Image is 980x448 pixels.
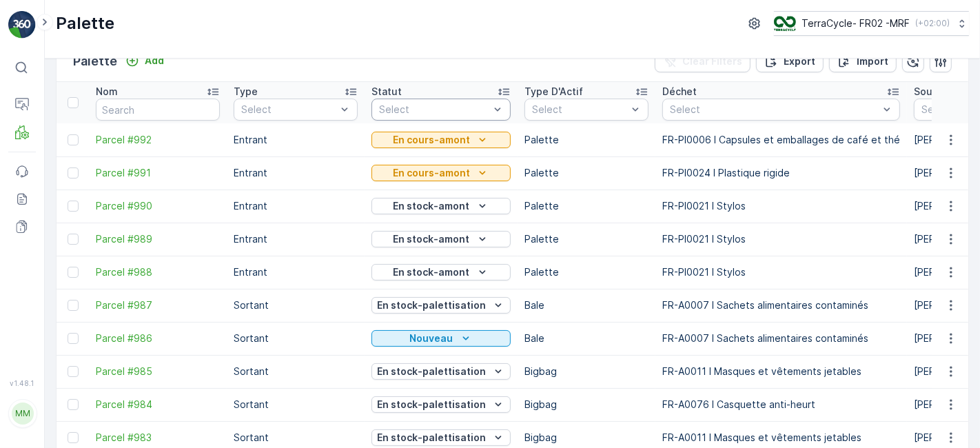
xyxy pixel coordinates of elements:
[8,379,36,387] span: v 1.48.1
[371,85,402,99] p: Statut
[96,232,220,246] a: Parcel #989
[518,256,655,289] td: Palette
[655,289,907,322] td: FR-A0007 I Sachets alimentaires contaminés
[227,256,365,289] td: Entrant
[518,156,655,190] td: Palette
[394,199,470,213] p: En stock-amont
[145,54,164,68] p: Add
[73,52,117,71] p: Palette
[655,388,907,421] td: FR-A0076 I Casquette anti-heurt
[379,103,489,116] p: Select
[393,133,470,147] p: En cours-amont
[68,333,79,344] div: Toggle Row Selected
[227,322,365,355] td: Sortant
[96,166,220,180] a: Parcel #991
[96,298,220,312] a: Parcel #987
[784,54,815,68] p: Export
[524,85,583,99] p: Type D'Actif
[518,355,655,388] td: Bigbag
[68,300,79,311] div: Toggle Row Selected
[371,132,511,148] button: En cours-amont
[774,16,796,31] img: terracycle.png
[371,198,511,214] button: En stock-amont
[377,298,486,312] p: En stock-palettisation
[96,133,220,147] a: Parcel #992
[394,265,470,279] p: En stock-amont
[120,52,170,69] button: Add
[371,330,511,347] button: Nouveau
[655,156,907,190] td: FR-PI0024 I Plastique rigide
[96,398,220,411] a: Parcel #984
[241,103,336,116] p: Select
[227,123,365,156] td: Entrant
[68,399,79,410] div: Toggle Row Selected
[393,166,470,180] p: En cours-amont
[662,85,697,99] p: Déchet
[655,50,751,72] button: Clear Filters
[802,17,910,30] p: TerraCycle- FR02 -MRF
[377,431,486,445] p: En stock-palettisation
[532,103,627,116] p: Select
[68,366,79,377] div: Toggle Row Selected
[655,123,907,156] td: FR-PI0006 I Capsules et emballages de café et thé
[655,190,907,223] td: FR-PI0021 I Stylos
[96,99,220,121] input: Search
[227,223,365,256] td: Entrant
[96,365,220,378] a: Parcel #985
[518,388,655,421] td: Bigbag
[655,256,907,289] td: FR-PI0021 I Stylos
[234,85,258,99] p: Type
[518,322,655,355] td: Bale
[227,355,365,388] td: Sortant
[68,432,79,443] div: Toggle Row Selected
[8,390,36,437] button: MM
[96,85,118,99] p: Nom
[68,167,79,179] div: Toggle Row Selected
[655,355,907,388] td: FR-A0011 I Masques et vêtements jetables
[8,11,36,39] img: logo
[371,264,511,281] button: En stock-amont
[371,363,511,380] button: En stock-palettisation
[857,54,888,68] p: Import
[682,54,742,68] p: Clear Filters
[371,297,511,314] button: En stock-palettisation
[518,223,655,256] td: Palette
[371,231,511,247] button: En stock-amont
[12,403,34,425] div: MM
[96,199,220,213] a: Parcel #990
[670,103,879,116] p: Select
[756,50,824,72] button: Export
[56,12,114,34] p: Palette
[371,396,511,413] button: En stock-palettisation
[518,289,655,322] td: Bale
[371,165,511,181] button: En cours-amont
[377,365,486,378] p: En stock-palettisation
[655,322,907,355] td: FR-A0007 I Sachets alimentaires contaminés
[96,431,220,445] a: Parcel #983
[655,223,907,256] td: FR-PI0021 I Stylos
[518,123,655,156] td: Palette
[68,234,79,245] div: Toggle Row Selected
[394,232,470,246] p: En stock-amont
[371,429,511,446] button: En stock-palettisation
[227,156,365,190] td: Entrant
[96,265,220,279] a: Parcel #988
[68,134,79,145] div: Toggle Row Selected
[227,289,365,322] td: Sortant
[68,267,79,278] div: Toggle Row Selected
[518,190,655,223] td: Palette
[96,332,220,345] span: Parcel #986
[410,332,453,345] p: Nouveau
[915,18,950,29] p: ( +02:00 )
[227,388,365,421] td: Sortant
[68,201,79,212] div: Toggle Row Selected
[227,190,365,223] td: Entrant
